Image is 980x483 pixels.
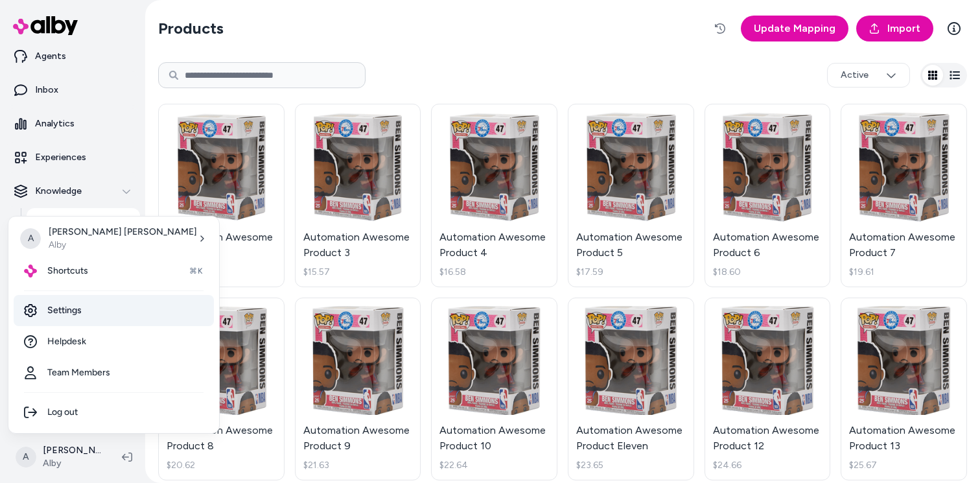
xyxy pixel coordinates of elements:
[47,265,88,277] span: Shortcuts
[14,357,214,388] a: Team Members
[20,228,41,249] span: A
[24,265,37,277] img: alby Logo
[14,295,214,326] a: Settings
[47,335,86,348] span: Helpdesk
[49,239,197,252] p: Alby
[189,266,204,276] span: ⌘K
[14,397,214,428] div: Log out
[49,226,197,239] p: [PERSON_NAME] [PERSON_NAME]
